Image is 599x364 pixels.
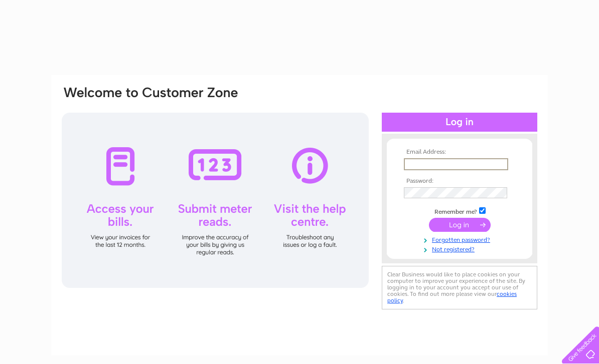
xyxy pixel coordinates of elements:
input: Submit [429,218,491,232]
div: Clear Business would like to place cookies on your computer to improve your experience of the sit... [382,266,537,309]
th: Password: [401,178,518,185]
a: Forgotten password? [404,234,518,244]
a: Not registered? [404,244,518,253]
th: Email Address: [401,149,518,156]
a: cookies policy [387,290,517,304]
td: Remember me? [401,206,518,216]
